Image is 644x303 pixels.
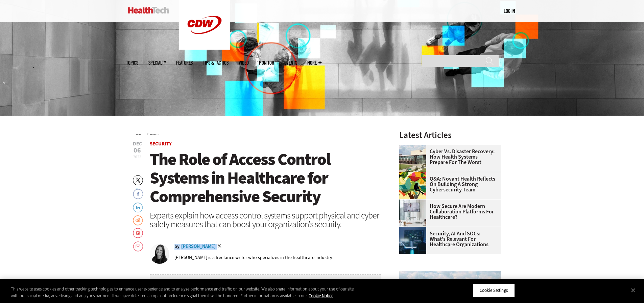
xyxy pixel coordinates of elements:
[133,147,142,154] span: 06
[126,60,138,65] span: Topics
[179,45,230,52] a: CDW
[399,172,430,178] a: abstract illustration of a tree
[217,244,223,250] a: Twitter
[309,293,333,299] a: More information about your privacy
[399,200,426,227] img: care team speaks with physician over conference call
[176,60,193,65] a: Features
[133,141,142,146] span: Dec
[399,200,430,205] a: care team speaks with physician over conference call
[399,149,497,165] a: Cyber vs. Disaster Recovery: How Health Systems Prepare for the Worst
[399,145,426,172] img: University of Vermont Medical Center’s main campus
[181,244,216,249] a: [PERSON_NAME]
[399,176,497,192] a: Q&A: Novant Health Reflects on Building a Strong Cybersecurity Team
[150,244,169,264] img: Erin Laviola
[150,140,172,147] a: Security
[150,133,159,136] a: Security
[174,244,180,249] span: by
[148,60,166,65] span: Specialty
[136,131,382,136] div: »
[133,154,141,160] span: 2023
[150,211,382,229] div: Experts explain how access control systems support physical and cyber safety measures that can bo...
[399,227,430,232] a: security team in high-tech computer room
[399,227,426,254] img: security team in high-tech computer room
[504,7,515,15] div: User menu
[136,133,141,136] a: Home
[399,231,497,247] a: Security, AI and SOCs: What’s Relevant for Healthcare Organizations
[399,145,430,150] a: University of Vermont Medical Center’s main campus
[473,283,515,298] button: Cookie Settings
[150,275,382,295] div: media player
[284,60,297,65] a: Events
[626,283,641,298] button: Close
[239,60,249,65] a: Video
[174,254,333,261] p: [PERSON_NAME] is a freelance writer who specializes in the healthcare industry.
[504,8,515,14] a: Log in
[11,286,354,299] div: This website uses cookies and other tracking technologies to enhance user experience and to analy...
[150,148,330,208] span: The Role of Access Control Systems in Healthcare for Comprehensive Security
[399,172,426,199] img: abstract illustration of a tree
[259,60,274,65] a: MonITor
[307,60,321,65] span: More
[399,131,501,139] h3: Latest Articles
[203,60,229,65] a: Tips & Tactics
[128,7,169,14] img: Home
[399,204,497,220] a: How Secure Are Modern Collaboration Platforms for Healthcare?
